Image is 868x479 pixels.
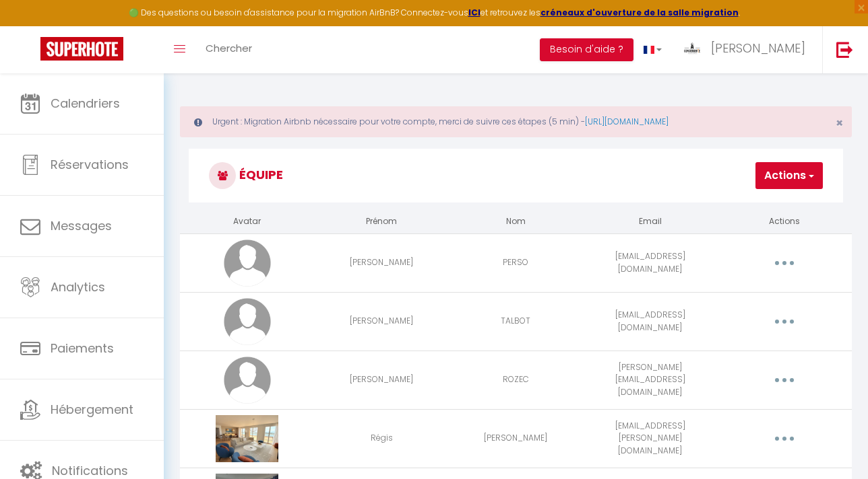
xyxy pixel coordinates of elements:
span: Messages [51,217,112,234]
a: [URL][DOMAIN_NAME] [585,116,669,127]
td: [PERSON_NAME] [314,351,448,409]
img: 17537851871231.jpeg [216,415,278,462]
td: [EMAIL_ADDRESS][DOMAIN_NAME] [583,233,717,292]
td: Régis [314,409,448,468]
img: avatar.png [224,357,271,404]
th: Actions [718,210,852,233]
th: Email [583,210,717,233]
td: [PERSON_NAME] [314,233,448,292]
img: avatar.png [224,239,271,287]
td: [EMAIL_ADDRESS][DOMAIN_NAME] [583,292,717,351]
td: ROZEC [449,351,583,409]
button: Close [836,117,843,129]
span: Chercher [206,41,252,55]
span: [PERSON_NAME] [711,40,805,57]
img: ... [682,38,702,59]
span: Hébergement [51,401,133,418]
h3: Équipe [189,149,843,202]
img: avatar.png [224,298,271,345]
img: logout [836,41,853,58]
button: Besoin d'aide ? [540,38,633,61]
td: [EMAIL_ADDRESS][PERSON_NAME][DOMAIN_NAME] [583,409,717,468]
span: Réservations [51,156,129,173]
a: ICI [468,7,480,18]
th: Prénom [314,210,448,233]
a: Chercher [195,26,262,73]
button: Actions [755,162,823,189]
td: PERSO [449,233,583,292]
th: Nom [449,210,583,233]
a: ... [PERSON_NAME] [672,26,822,73]
a: créneaux d'ouverture de la salle migration [540,7,739,18]
td: [PERSON_NAME][EMAIL_ADDRESS][DOMAIN_NAME] [583,351,717,409]
span: Analytics [51,279,105,295]
img: Super Booking [40,37,123,61]
div: Urgent : Migration Airbnb nécessaire pour votre compte, merci de suivre ces étapes (5 min) - [180,106,852,137]
span: × [836,114,843,131]
td: [PERSON_NAME] [449,409,583,468]
th: Avatar [180,210,314,233]
td: [PERSON_NAME] [314,292,448,351]
span: Paiements [51,340,114,357]
span: Notifications [52,462,128,479]
td: TALBOT [449,292,583,351]
span: Calendriers [51,95,120,112]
